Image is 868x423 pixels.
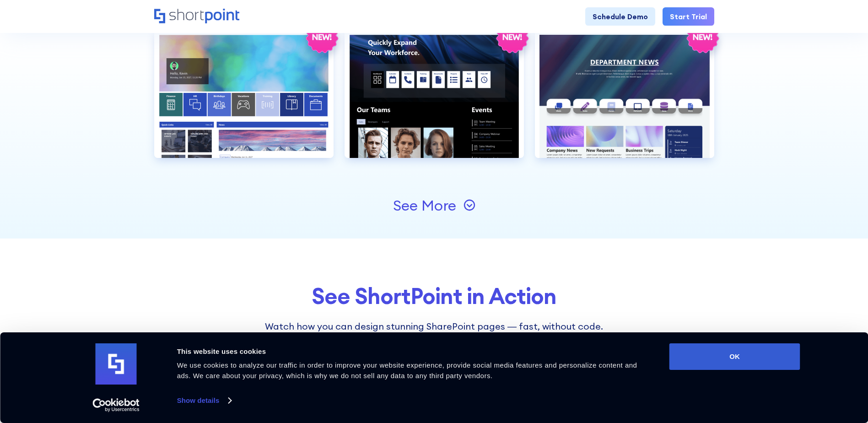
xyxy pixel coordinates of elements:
[76,398,156,412] a: Usercentrics Cookiebot - opens in a new window
[154,30,334,173] a: HR 4
[663,7,714,26] a: Start Trial
[96,343,137,385] img: logo
[585,7,655,26] a: Schedule Demo
[177,361,637,380] span: We use cookies to analyze our traffic in order to improve your website experience, provide social...
[154,9,239,24] a: Home
[669,343,800,370] button: OK
[254,320,614,333] div: Watch how you can design stunning SharePoint pages — fast, without code.
[177,394,231,407] a: Show details
[154,284,714,309] div: See ShortPoint in Action
[177,346,649,357] div: This website uses cookies
[393,198,456,213] div: See More
[535,30,714,173] a: HR 6
[345,30,524,173] a: HR 5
